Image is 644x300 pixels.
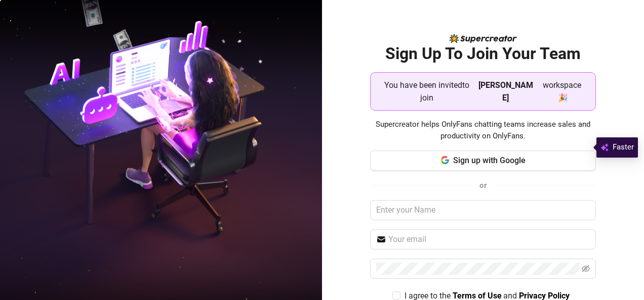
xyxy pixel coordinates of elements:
[450,34,517,43] img: logo-BBDzfeDw.svg
[388,233,590,245] input: Your email
[600,141,609,154] img: svg%3e
[582,265,590,273] span: eye-invisible
[370,151,596,171] button: Sign up with Google
[478,80,533,103] strong: [PERSON_NAME]
[537,79,587,104] span: workspace 🎉
[370,43,596,64] h2: Sign Up To Join Your Team
[453,156,526,165] span: Sign up with Google
[613,141,634,154] span: Faster
[370,119,596,142] span: Supercreator helps OnlyFans chatting teams increase sales and productivity on OnlyFans.
[479,181,487,190] span: or
[379,79,474,104] span: You have been invited to join
[370,200,596,220] input: Enter your Name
